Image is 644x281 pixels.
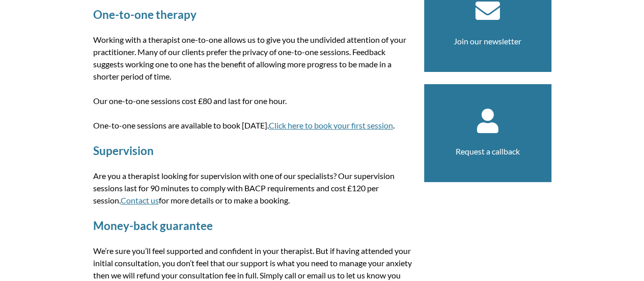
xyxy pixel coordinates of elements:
[93,119,412,132] p: One-to-one sessions are available to book [DATE]. .
[454,36,521,46] a: Join our newsletter
[93,170,412,207] p: Are you a therapist looking for supervision with one of our specialists? Our supervision sessions...
[93,144,412,158] h2: Supervision
[93,34,412,83] p: Working with a therapist one-to-one allows us to give you the undivided attention of your practit...
[93,95,412,107] p: Our one-to-one sessions cost £80 and last for one hour.
[269,120,393,130] a: Click here to book your first session
[456,146,520,156] a: Request a callback
[93,8,412,21] h2: One-to-one therapy
[121,195,159,205] a: Contact us
[93,219,412,233] h2: Money-back guarantee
